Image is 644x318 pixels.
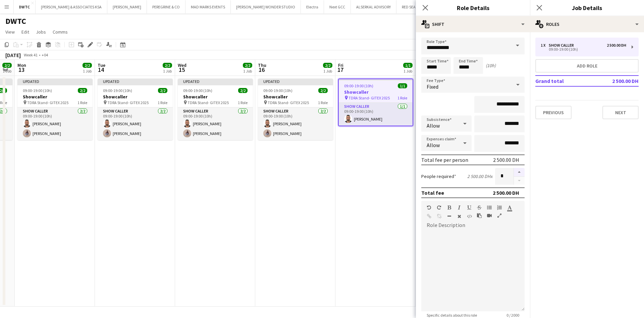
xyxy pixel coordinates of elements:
span: 17 [337,66,343,74]
span: 1/1 [398,83,407,88]
span: 2/2 [243,63,252,68]
button: Unordered List [487,205,492,210]
span: 09:00-19:00 (10h) [103,88,132,93]
div: 2 500.00 DH [607,43,626,48]
a: Jobs [33,28,49,36]
button: Next [602,106,639,119]
app-card-role: Show Caller2/209:00-19:00 (10h)[PERSON_NAME][PERSON_NAME] [17,107,93,140]
span: 2/2 [78,88,87,93]
h3: Showcaller [178,94,253,100]
app-card-role: Show Caller2/209:00-19:00 (10h)[PERSON_NAME][PERSON_NAME] [98,107,173,140]
h3: Job Details [530,3,644,12]
span: Thu [258,62,266,68]
span: Week 41 [22,52,39,57]
button: Insert video [487,213,492,218]
app-job-card: 09:00-19:00 (10h)1/1Showcaller TDRA Stand- GITEX 20251 RoleShow Caller1/109:00-19:00 (10h)[PERSON... [338,79,413,126]
h3: Showcaller [339,89,413,95]
span: TDRA Stand- GITEX 2025 [107,100,149,105]
button: Clear Formatting [457,214,462,219]
div: Updated [98,79,173,84]
div: 1 Job [323,69,332,74]
span: 1 Role [77,100,87,105]
div: +04 [42,52,48,57]
div: Updated [178,79,253,84]
span: Jobs [36,29,46,35]
button: DWTC [14,0,36,13]
div: [DATE] [5,52,21,58]
span: 0 / 2000 [501,313,525,318]
button: [PERSON_NAME] & ASSOCIATES KSA [36,0,107,13]
span: Edit [21,29,29,35]
h3: Showcaller [98,94,173,100]
h1: DWTC [5,16,26,26]
a: View [3,28,17,36]
button: Paste as plain text [477,213,482,218]
label: People required [421,173,456,179]
button: Redo [437,205,441,210]
button: [PERSON_NAME] [107,0,147,13]
span: 09:00-19:00 (10h) [23,88,52,93]
span: 13 [16,66,26,74]
app-card-role: Show Caller2/209:00-19:00 (10h)[PERSON_NAME][PERSON_NAME] [258,107,333,140]
button: Horizontal Line [447,214,451,219]
span: Specific details about this role [421,313,482,318]
span: Wed [178,62,186,68]
div: 2 500.00 DH [493,156,519,163]
td: 2 500.00 DH [596,76,639,86]
span: View [5,29,15,35]
button: HTML Code [467,214,472,219]
h3: Role Details [416,3,530,12]
td: Grand total [535,76,596,86]
a: Edit [19,28,32,36]
app-card-role: Show Caller2/209:00-19:00 (10h)[PERSON_NAME][PERSON_NAME] [178,107,253,140]
span: Comms [53,29,68,35]
span: Fri [338,62,343,68]
button: Italic [457,205,462,210]
span: 2/2 [238,88,248,93]
span: 1 Role [397,95,407,100]
button: Previous [535,106,572,119]
button: Ordered List [497,205,502,210]
div: Shift [416,16,530,32]
button: ALSERKAL ADVISORY [351,0,396,13]
div: (10h) [486,62,496,69]
button: [PERSON_NAME] WONDER STUDIO [231,0,301,13]
button: Text Color [507,205,512,210]
span: TDRA Stand- GITEX 2025 [27,100,68,105]
span: 2/2 [163,63,172,68]
button: Strikethrough [477,205,482,210]
span: 09:00-19:00 (10h) [183,88,212,93]
a: Comms [50,28,70,36]
span: 2/2 [2,63,12,68]
span: 2/2 [158,88,167,93]
button: Underline [467,205,472,210]
div: Updated [258,79,333,84]
app-job-card: Updated09:00-19:00 (10h)2/2Showcaller TDRA Stand- GITEX 20251 RoleShow Caller2/209:00-19:00 (10h)... [17,79,93,140]
app-job-card: Updated09:00-19:00 (10h)2/2Showcaller TDRA Stand- GITEX 20251 RoleShow Caller2/209:00-19:00 (10h)... [178,79,253,140]
span: 14 [97,66,105,74]
div: Total fee [421,189,444,196]
span: Tue [98,62,105,68]
button: Undo [427,205,431,210]
h3: Showcaller [258,94,333,100]
button: Next GCC [324,0,351,13]
app-job-card: Updated09:00-19:00 (10h)2/2Showcaller TDRA Stand- GITEX 20251 RoleShow Caller2/209:00-19:00 (10h)... [258,79,333,140]
div: 1 x [541,43,549,48]
span: Fixed [427,83,438,90]
span: TDRA Stand- GITEX 2025 [268,100,309,105]
div: 1 Job [404,69,412,74]
button: Fullscreen [497,213,502,218]
app-job-card: Updated09:00-19:00 (10h)2/2Showcaller TDRA Stand- GITEX 20251 RoleShow Caller2/209:00-19:00 (10h)... [98,79,173,140]
button: RED SEA FILM FOUNDATION [396,0,455,13]
span: Allow [427,142,440,148]
button: Add role [535,59,639,73]
span: 15 [177,66,186,74]
span: Allow [427,122,440,129]
div: 1 Job [243,69,252,74]
span: 09:00-19:00 (10h) [344,83,373,88]
div: 2 500.00 DH x [467,173,492,179]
